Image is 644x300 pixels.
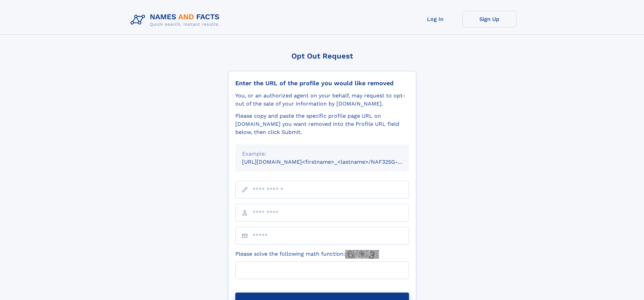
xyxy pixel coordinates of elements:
[462,11,517,27] a: Sign Up
[242,150,402,158] div: Example:
[408,11,462,27] a: Log In
[128,11,225,29] img: Logo Names and Facts
[235,250,379,259] label: Please solve the following math function:
[235,92,409,108] div: You, or an authorized agent on your behalf, may request to opt-out of the sale of your informatio...
[235,112,409,136] div: Please copy and paste the specific profile page URL on [DOMAIN_NAME] you want removed into the Pr...
[228,52,416,60] div: Opt Out Request
[235,79,409,87] div: Enter the URL of the profile you would like removed
[242,159,422,165] small: [URL][DOMAIN_NAME]<firstname>_<lastname>/NAF325G-xxxxxxxx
